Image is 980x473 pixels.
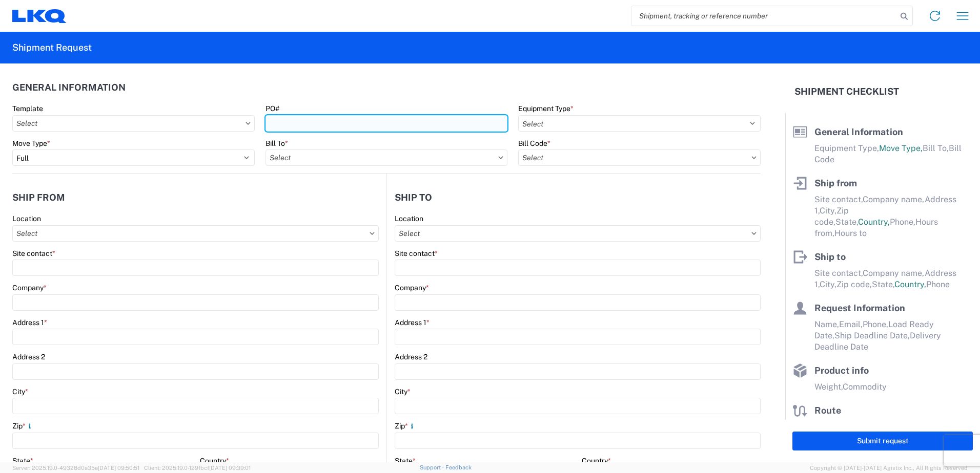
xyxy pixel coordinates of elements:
span: City, [820,279,836,289]
span: Zip code, [836,279,872,289]
input: Shipment, tracking or reference number [631,6,897,26]
span: City, [820,206,836,216]
input: Select [266,149,508,166]
span: Product info [814,365,869,376]
span: Company name, [863,195,925,204]
span: State, [872,279,894,289]
label: Address 2 [12,352,45,361]
span: Equipment Type, [814,143,879,153]
label: Equipment Type [518,104,574,113]
input: Select [12,115,255,132]
span: Company name, [863,268,925,278]
h2: Shipment Request [12,41,92,54]
label: Zip [12,421,34,431]
label: Address 1 [12,318,47,327]
span: Ship from [814,178,857,188]
span: [DATE] 09:50:51 [98,465,139,471]
span: Commodity [843,382,887,392]
span: Phone, [863,319,888,329]
h2: Ship to [395,192,432,203]
label: Country [582,456,611,465]
a: Feedback [445,464,472,470]
label: Company [395,283,429,292]
label: State [12,456,33,465]
label: State [395,456,416,465]
span: Site contact, [814,268,863,278]
label: Site contact [395,249,438,258]
span: Hours to [834,228,867,238]
button: Submit request [792,432,973,450]
span: Client: 2025.19.0-129fbcf [144,465,251,471]
input: Select [12,225,379,242]
label: Site contact [12,249,55,258]
span: Weight, [814,382,843,392]
span: Phone [926,279,950,289]
label: Country [200,456,229,465]
input: Select [395,225,761,242]
span: General Information [814,126,903,137]
a: Support [420,464,445,470]
span: Country, [894,279,926,289]
label: Location [395,214,423,223]
span: Server: 2025.19.0-49328d0a35e [12,465,139,471]
label: Company [12,283,47,292]
label: PO# [266,104,279,113]
span: Bill To, [923,143,949,153]
h2: General Information [12,82,126,93]
span: Email, [839,319,863,329]
span: Route [814,405,841,416]
span: Move Type, [879,143,923,153]
label: Location [12,214,41,223]
label: City [12,387,28,396]
span: Request Information [814,303,905,313]
label: Address 2 [395,352,427,361]
label: City [395,387,411,396]
span: Name, [814,319,839,329]
span: Copyright © [DATE]-[DATE] Agistix Inc., All Rights Reserved [810,463,968,472]
span: [DATE] 09:39:01 [209,465,251,471]
label: Address 1 [395,318,430,327]
span: Ship to [814,251,846,262]
h2: Ship from [12,192,65,203]
span: Country, [858,217,890,227]
span: State, [835,217,858,227]
h2: Shipment Checklist [794,85,899,98]
label: Zip [395,421,416,431]
span: Ship Deadline Date, [834,331,910,340]
label: Bill Code [518,139,550,148]
span: Phone, [890,217,915,227]
label: Move Type [12,139,50,148]
label: Bill To [266,139,288,148]
span: Site contact, [814,195,863,204]
input: Select [518,149,761,166]
label: Template [12,104,43,113]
